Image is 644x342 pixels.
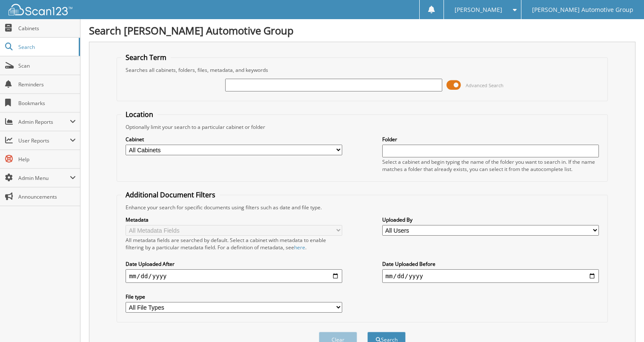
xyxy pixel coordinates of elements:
span: Admin Reports [18,118,70,125]
iframe: Chat Widget [601,301,644,342]
span: Announcements [18,193,76,200]
span: Reminders [18,81,76,88]
div: Optionally limit your search to a particular cabinet or folder [121,123,603,131]
a: here [294,244,305,251]
div: Select a cabinet and begin typing the name of the folder you want to search in. If the name match... [382,158,599,173]
label: Cabinet [126,136,342,143]
legend: Search Term [121,53,171,62]
span: User Reports [18,137,70,144]
span: Cabinets [18,25,76,32]
legend: Location [121,110,157,119]
span: Advanced Search [466,82,504,88]
img: scan123-logo-white.svg [9,4,72,15]
span: Admin Menu [18,174,70,182]
span: Search [18,43,74,51]
span: [PERSON_NAME] [455,7,502,12]
div: Enhance your search for specific documents using filters such as date and file type. [121,204,603,211]
legend: Additional Document Filters [121,190,220,199]
label: Date Uploaded Before [382,260,599,268]
h1: Search [PERSON_NAME] Automotive Group [89,23,635,37]
label: File type [126,293,342,300]
label: Uploaded By [382,216,599,223]
span: Bookmarks [18,100,76,107]
input: end [382,269,599,283]
label: Metadata [126,216,342,223]
div: Searches all cabinets, folders, files, metadata, and keywords [121,66,603,74]
span: [PERSON_NAME] Automotive Group [532,7,633,12]
label: Folder [382,136,599,143]
input: start [126,269,342,283]
label: Date Uploaded After [126,260,342,268]
span: Help [18,156,76,163]
span: Scan [18,62,76,69]
div: All metadata fields are searched by default. Select a cabinet with metadata to enable filtering b... [126,237,342,251]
